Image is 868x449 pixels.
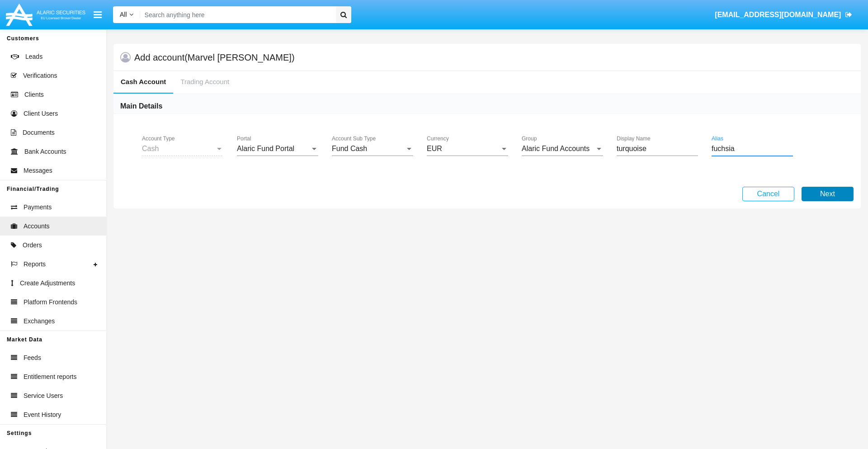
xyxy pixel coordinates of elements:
[20,279,75,288] span: Create Adjustments
[237,145,294,152] span: Alaric Fund Portal
[24,166,52,175] span: Messages
[522,145,590,152] span: Alaric Fund Accounts
[711,2,857,28] a: [EMAIL_ADDRESS][DOMAIN_NAME]
[24,109,58,118] span: Client Users
[24,260,46,269] span: Reports
[120,11,127,18] span: All
[332,145,367,152] span: Fund Cash
[113,10,140,19] a: All
[24,222,50,231] span: Accounts
[24,391,63,401] span: Service Users
[24,353,41,363] span: Feeds
[24,317,55,326] span: Exchanges
[742,187,794,201] button: Cancel
[715,11,841,19] span: [EMAIL_ADDRESS][DOMAIN_NAME]
[140,6,333,23] input: Search
[427,145,442,152] span: EUR
[142,145,159,152] span: Cash
[25,52,42,61] span: Leads
[24,203,52,212] span: Payments
[120,101,162,111] h6: Main Details
[802,187,854,201] button: Next
[24,410,61,420] span: Event History
[23,128,55,137] span: Documents
[24,90,44,99] span: Clients
[24,372,77,382] span: Entitlement reports
[134,54,295,61] h5: Add account (Marvel [PERSON_NAME])
[23,241,42,250] span: Orders
[23,71,57,80] span: Verifications
[24,147,66,156] span: Bank Accounts
[24,298,77,307] span: Platform Frontends
[5,1,87,28] img: Logo image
